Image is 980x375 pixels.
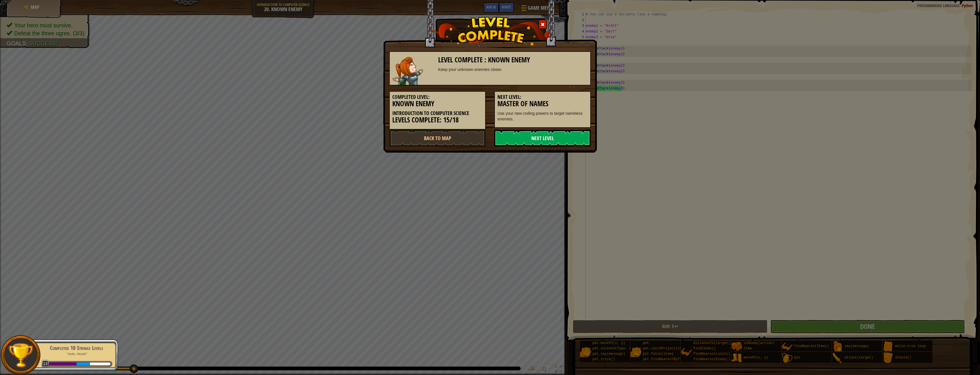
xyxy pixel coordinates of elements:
[497,94,588,100] h5: Next Level:
[438,67,588,72] div: Keep your unknown enemies closer.
[497,110,588,122] p: Use your new coding powers to target nameless enemies.
[40,344,112,352] div: Completed 10 Strings Levels
[40,352,112,356] p: "Hello, World!"
[42,360,49,368] span: 13
[438,56,588,64] h3: Level Complete : Known Enemy
[494,130,591,147] a: Next Level
[389,130,486,147] a: Back to Map
[497,100,588,108] h3: Master of Names
[429,17,551,46] img: level_complete.png
[392,94,483,100] h5: Completed Level:
[392,110,483,116] h5: Introduction to Computer Science
[393,57,423,85] img: captain.png
[392,100,483,108] h3: Known Enemy
[392,116,483,124] h3: Levels Complete: 15/18
[8,342,34,368] img: trophy.png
